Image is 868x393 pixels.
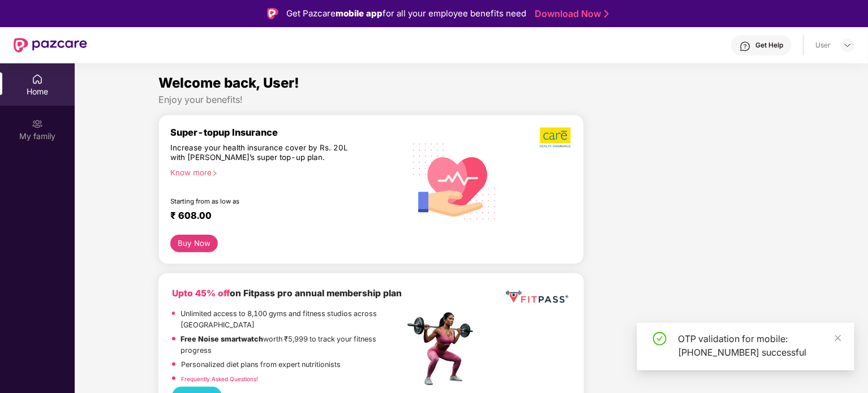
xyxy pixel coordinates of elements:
[843,41,852,50] img: svg+xml;base64,PHN2ZyBpZD0iRHJvcGRvd24tMzJ4MzIiIHhtbG5zPSJodHRwOi8vd3d3LnczLm9yZy8yMDAwL3N2ZyIgd2...
[32,74,43,85] img: svg+xml;base64,PHN2ZyBpZD0iSG9tZSIgeG1sbnM9Imh0dHA6Ly93d3cudzMub3JnLzIwMDAvc3ZnIiB3aWR0aD0iMjAiIG...
[170,143,356,163] div: Increase your health insurance cover by Rs. 20L with [PERSON_NAME]’s super top-up plan.
[535,8,605,20] a: Download Now
[404,309,483,388] img: fpp.png
[540,127,572,148] img: b5dec4f62d2307b9de63beb79f102df3.png
[181,334,405,356] p: worth ₹5,999 to track your fitness progress
[170,197,356,205] div: Starting from as low as
[170,235,218,252] button: Buy Now
[815,41,831,50] div: User
[32,118,43,129] img: svg+xml;base64,PHN2ZyB3aWR0aD0iMjAiIGhlaWdodD0iMjAiIHZpZXdCb3g9IjAgMCAyMCAyMCIgZmlsbD0ibm9uZSIgeG...
[678,332,841,359] div: OTP validation for mobile: [PHONE_NUMBER] successful
[834,334,842,342] span: close
[172,288,402,299] b: on Fitpass pro annual membership plan
[170,127,405,138] div: Super-topup Insurance
[504,287,570,308] img: fppp.png
[653,332,667,346] span: check-circle
[286,7,526,20] div: Get Pazcare for all your employee benefits need
[181,335,264,343] strong: Free Noise smartwatch
[170,210,393,223] div: ₹ 608.00
[14,38,87,53] img: New Pazcare Logo
[181,375,258,382] a: Frequently Asked Questions!
[181,359,341,370] p: Personalized diet plans from expert nutritionists
[170,168,398,176] div: Know more
[158,94,785,106] div: Enjoy your benefits!
[405,129,505,232] img: svg+xml;base64,PHN2ZyB4bWxucz0iaHR0cDovL3d3dy53My5vcmcvMjAwMC9zdmciIHhtbG5zOnhsaW5rPSJodHRwOi8vd3...
[740,41,751,52] img: svg+xml;base64,PHN2ZyBpZD0iSGVscC0zMngzMiIgeG1sbnM9Imh0dHA6Ly93d3cudzMub3JnLzIwMDAvc3ZnIiB3aWR0aD...
[755,41,783,50] div: Get Help
[604,8,609,20] img: Stroke
[267,8,278,19] img: Logo
[172,288,230,299] b: Upto 45% off
[336,8,383,19] strong: mobile app
[158,75,299,91] span: Welcome back, User!
[181,308,405,331] p: Unlimited access to 8,100 gyms and fitness studios across [GEOGRAPHIC_DATA]
[212,170,218,176] span: right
